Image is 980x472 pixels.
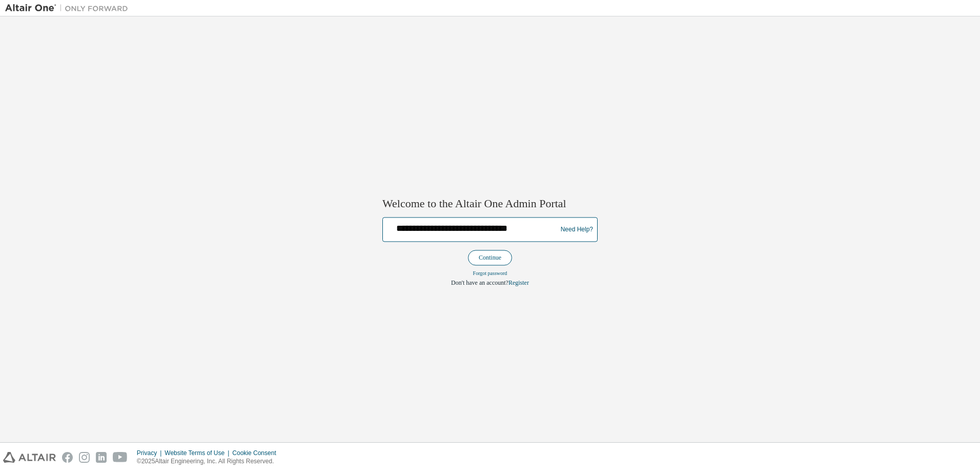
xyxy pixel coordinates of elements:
[62,452,73,463] img: facebook.svg
[3,452,56,463] img: altair_logo.svg
[508,280,529,287] a: Register
[137,457,282,466] p: © 2025 Altair Engineering, Inc. All Rights Reserved.
[113,452,128,463] img: youtube.svg
[382,196,598,211] h2: Welcome to the Altair One Admin Portal
[96,452,107,463] img: linkedin.svg
[451,280,508,287] span: Don't have an account?
[165,449,232,457] div: Website Terms of Use
[5,3,133,13] img: Altair One
[79,452,90,463] img: instagram.svg
[137,449,165,457] div: Privacy
[232,449,282,457] div: Cookie Consent
[468,250,512,266] button: Continue
[473,271,507,277] a: Forgot password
